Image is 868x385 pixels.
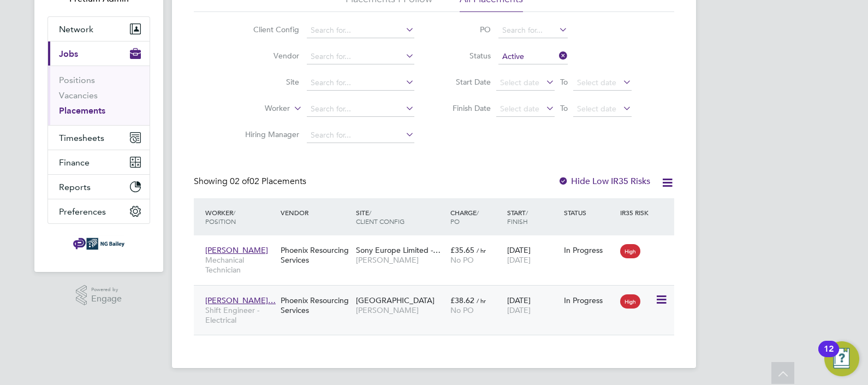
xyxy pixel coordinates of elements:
[203,239,674,248] a: [PERSON_NAME]Mechanical TechnicianPhoenix Resourcing ServicesSony Europe Limited -…[PERSON_NAME]£...
[498,23,568,38] input: Search for...
[620,294,640,309] span: High
[353,203,448,231] div: Site
[59,90,98,100] a: Vacancies
[564,245,615,255] div: In Progress
[450,245,474,255] span: £35.65
[59,49,78,59] span: Jobs
[307,23,414,38] input: Search for...
[442,77,491,87] label: Start Date
[450,255,474,265] span: No PO
[48,17,150,41] button: Network
[504,240,561,270] div: [DATE]
[59,24,93,34] span: Network
[59,105,105,116] a: Placements
[507,255,531,265] span: [DATE]
[450,295,474,305] span: £38.62
[504,290,561,321] div: [DATE]
[91,294,122,304] span: Engage
[824,341,859,376] button: Open Resource Center, 12 new notifications
[507,305,531,315] span: [DATE]
[59,157,90,168] span: Finance
[450,208,479,226] span: / PO
[47,235,150,252] a: Go to home page
[278,240,353,270] div: Phoenix Resourcing Services
[307,102,414,117] input: Search for...
[561,203,618,222] div: Status
[91,285,122,294] span: Powered by
[59,206,106,217] span: Preferences
[557,101,571,115] span: To
[450,305,474,315] span: No PO
[356,245,441,255] span: Sony Europe Limited -…
[278,203,353,222] div: Vendor
[205,295,276,305] span: [PERSON_NAME]…
[230,176,249,187] span: 02 of
[356,208,405,226] span: / Client Config
[356,255,445,265] span: [PERSON_NAME]
[236,25,299,34] label: Client Config
[236,51,299,61] label: Vendor
[557,75,571,89] span: To
[307,49,414,64] input: Search for...
[230,176,306,187] span: 02 Placements
[48,42,150,66] button: Jobs
[59,182,91,192] span: Reports
[577,104,616,114] span: Select date
[48,150,150,174] button: Finance
[59,75,95,85] a: Positions
[194,176,308,187] div: Showing
[477,246,486,254] span: / hr
[278,290,353,321] div: Phoenix Resourcing Services
[824,349,834,363] div: 12
[442,25,491,34] label: PO
[59,133,104,143] span: Timesheets
[617,203,655,222] div: IR35 Risk
[500,78,539,87] span: Select date
[307,128,414,143] input: Search for...
[227,103,290,114] label: Worker
[205,208,236,226] span: / Position
[620,244,640,258] span: High
[48,199,150,223] button: Preferences
[504,203,561,231] div: Start
[236,77,299,87] label: Site
[203,203,278,231] div: Worker
[442,51,491,61] label: Status
[442,103,491,113] label: Finish Date
[577,78,616,87] span: Select date
[356,305,445,315] span: [PERSON_NAME]
[205,255,275,275] span: Mechanical Technician
[564,295,615,305] div: In Progress
[73,235,124,252] img: ngbailey-logo-retina.png
[48,66,150,125] div: Jobs
[48,175,150,199] button: Reports
[205,305,275,325] span: Shift Engineer - Electrical
[448,203,504,231] div: Charge
[500,104,539,114] span: Select date
[76,285,122,306] a: Powered byEngage
[558,176,650,187] label: Hide Low IR35 Risks
[507,208,528,226] span: / Finish
[205,245,268,255] span: [PERSON_NAME]
[307,75,414,91] input: Search for...
[203,289,674,299] a: [PERSON_NAME]…Shift Engineer - ElectricalPhoenix Resourcing Services[GEOGRAPHIC_DATA][PERSON_NAME...
[498,49,568,64] input: Select one
[48,126,150,150] button: Timesheets
[356,295,435,305] span: [GEOGRAPHIC_DATA]
[236,129,299,139] label: Hiring Manager
[477,297,486,305] span: / hr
